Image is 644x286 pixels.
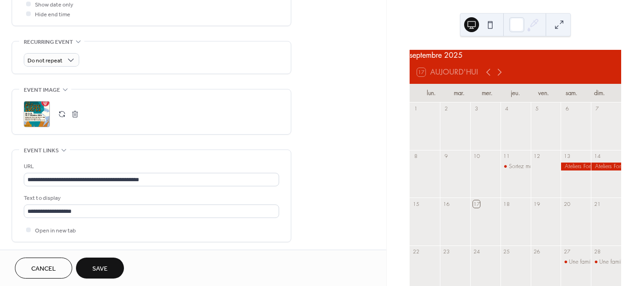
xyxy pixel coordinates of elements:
div: URL [24,162,277,171]
div: 19 [534,200,541,207]
div: lun. [417,84,445,102]
span: Cancel [31,264,56,274]
div: 11 [503,153,510,160]
div: 14 [594,153,601,160]
div: mar. [445,84,473,102]
div: 1 [412,105,419,112]
span: Save [92,264,108,274]
div: 25 [503,248,510,255]
div: 16 [443,200,450,207]
div: 17 [473,200,480,207]
div: 5 [534,105,541,112]
div: 23 [443,248,450,255]
div: Ateliers Formation ASTAV-FSSTA [591,163,621,170]
span: Do not repeat [27,55,62,66]
div: 12 [534,153,541,160]
div: sam. [557,84,585,102]
div: ; [24,101,50,127]
div: 13 [563,153,570,160]
div: 3 [473,105,480,112]
span: Open in new tab [35,226,76,236]
div: 10 [473,153,480,160]
div: 26 [534,248,541,255]
div: septembre 2025 [410,50,621,61]
span: Event image [24,85,60,95]
div: Une famille décomposée [561,258,591,266]
button: Cancel [15,258,72,279]
div: dim. [586,84,614,102]
div: 20 [563,200,570,207]
div: Sortez moi de là! [509,163,550,170]
span: Recurring event [24,37,73,47]
div: jeu. [501,84,529,102]
div: 7 [594,105,601,112]
div: 24 [473,248,480,255]
span: Hide end time [35,10,70,20]
div: mer. [473,84,501,102]
div: 4 [503,105,510,112]
div: 18 [503,200,510,207]
span: Event links [24,146,59,156]
div: Une famille décomposée [569,258,628,266]
div: 28 [594,248,601,255]
div: ven. [529,84,557,102]
div: 6 [563,105,570,112]
div: Ateliers Formation ASTAV-FSSTA [561,163,591,170]
div: Une famille décomposée [591,258,621,266]
div: 2 [443,105,450,112]
div: Sortez moi de là! [500,163,531,170]
div: 15 [412,200,419,207]
div: 8 [412,153,419,160]
div: 21 [594,200,601,207]
div: 27 [563,248,570,255]
div: 9 [443,153,450,160]
div: 22 [412,248,419,255]
button: Save [76,258,124,279]
div: Text to display [24,193,277,203]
